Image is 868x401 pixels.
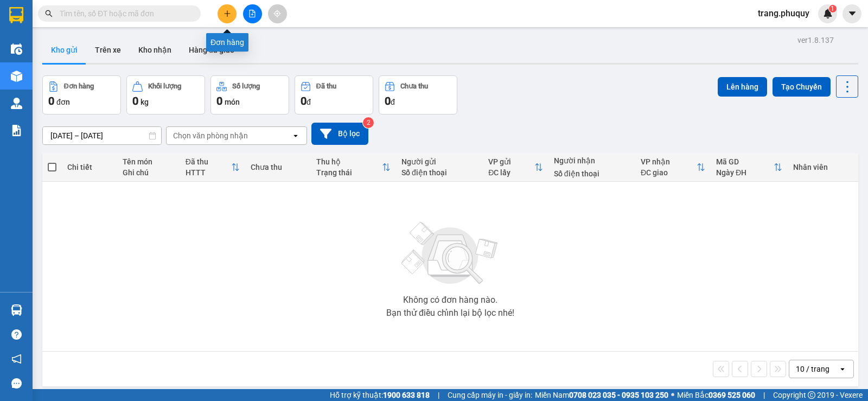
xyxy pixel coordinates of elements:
strong: 0708 023 035 - 0935 103 250 [569,391,668,399]
button: Hàng đã giao [180,37,243,63]
span: Miền Nam [535,389,668,401]
div: 10 / trang [796,364,829,374]
button: Lên hàng [718,77,767,97]
span: | [763,389,765,401]
button: aim [268,4,287,23]
span: search [45,10,53,17]
span: Hỗ trợ kỹ thuật: [330,389,430,401]
button: plus [218,4,237,23]
span: ⚪️ [671,393,674,397]
button: Đã thu0đ [295,75,373,114]
img: warehouse-icon [11,304,22,316]
div: Số điện thoại [554,169,630,178]
div: Trạng thái [316,168,382,177]
button: Kho gửi [42,37,86,63]
div: Không có đơn hàng nào. [403,296,497,304]
div: Chọn văn phòng nhận [173,130,248,141]
div: ĐC lấy [488,168,534,177]
div: Khối lượng [148,82,181,90]
img: icon-new-feature [823,9,833,18]
button: Khối lượng0kg [126,75,205,114]
div: Nhân viên [793,163,853,171]
span: đơn [56,98,70,106]
span: aim [273,10,281,17]
img: solution-icon [11,125,22,136]
svg: open [838,365,847,373]
span: 0 [385,94,391,107]
div: Chưa thu [251,163,305,171]
div: VP nhận [641,157,697,166]
span: 0 [216,94,222,107]
div: Chi tiết [67,163,112,171]
button: Đơn hàng0đơn [42,75,121,114]
div: ĐC giao [641,168,697,177]
img: svg+xml;base64,PHN2ZyBjbGFzcz0ibGlzdC1wbHVnX19zdmciIHhtbG5zPSJodHRwOi8vd3d3LnczLm9yZy8yMDAwL3N2Zy... [396,215,505,291]
span: question-circle [11,329,22,340]
img: logo-vxr [9,7,23,23]
span: notification [11,354,22,364]
input: Tìm tên, số ĐT hoặc mã đơn [60,8,188,20]
img: warehouse-icon [11,71,22,82]
button: Tạo Chuyến [773,77,831,97]
span: Cung cấp máy in - giấy in: [448,389,532,401]
div: Số điện thoại [401,168,477,177]
div: Ngày ĐH [716,168,774,177]
div: Thu hộ [316,157,382,166]
div: ver 1.8.137 [797,34,834,46]
span: plus [224,10,231,17]
button: Chưa thu0đ [379,75,457,114]
div: Người nhận [554,156,630,165]
span: Miền Bắc [677,389,755,401]
span: 0 [132,94,138,107]
span: | [438,389,439,401]
th: Toggle SortBy [311,153,396,182]
button: Bộ lọc [311,123,368,145]
span: file-add [248,10,256,17]
th: Toggle SortBy [711,153,788,182]
button: Trên xe [86,37,130,63]
button: Kho nhận [130,37,180,63]
button: file-add [243,4,262,23]
img: warehouse-icon [11,43,22,55]
div: Đã thu [186,157,232,166]
img: warehouse-icon [11,98,22,109]
sup: 2 [363,117,374,128]
div: VP gửi [488,157,534,166]
sup: 1 [829,5,837,12]
svg: open [291,131,300,140]
span: món [225,98,240,106]
div: Chưa thu [400,82,428,90]
th: Toggle SortBy [180,153,246,182]
div: Người gửi [401,157,477,166]
div: Mã GD [716,157,774,166]
span: đ [391,98,395,106]
div: Tên món [123,157,175,166]
div: Đã thu [316,82,336,90]
span: 0 [301,94,307,107]
div: HTTT [186,168,232,177]
strong: 1900 633 818 [383,391,430,399]
th: Toggle SortBy [483,153,548,182]
span: 0 [48,94,54,107]
button: Số lượng0món [210,75,289,114]
span: đ [307,98,311,106]
span: kg [141,98,149,106]
span: copyright [808,391,815,399]
div: Bạn thử điều chỉnh lại bộ lọc nhé! [386,309,514,317]
input: Select a date range. [43,127,161,144]
span: 1 [831,5,834,12]
button: caret-down [843,4,861,23]
th: Toggle SortBy [635,153,711,182]
div: Đơn hàng [64,82,94,90]
span: caret-down [847,9,857,18]
span: message [11,378,22,389]
strong: 0369 525 060 [709,391,755,399]
div: Ghi chú [123,168,175,177]
span: trang.phuquy [749,7,818,20]
div: Số lượng [232,82,260,90]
